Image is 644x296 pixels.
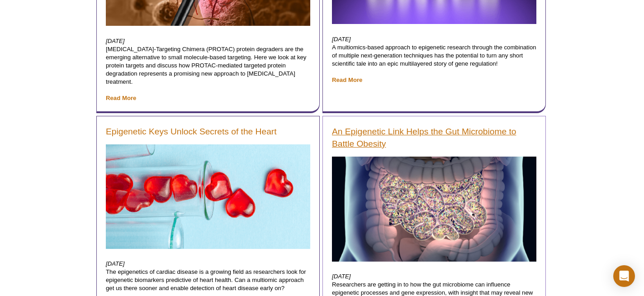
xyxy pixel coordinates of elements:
[106,144,310,249] img: Epigenetic Keys Unlock Secrets of the Heart
[332,157,536,262] img: Gut Microbiome
[106,38,125,44] em: [DATE]
[332,125,536,150] a: An Epigenetic Link Helps the Gut Microbiome to Battle Obesity
[332,36,351,43] em: [DATE]
[106,37,310,102] p: [MEDICAL_DATA]-Targeting Chimera (PROTAC) protein degraders are the emerging alternative to small...
[106,125,277,138] a: Epigenetic Keys Unlock Secrets of the Heart
[332,35,536,84] p: A multiomics-based approach to epigenetic research through the combination of multiple next-gener...
[613,265,635,287] div: Open Intercom Messenger
[106,260,125,267] em: [DATE]
[332,273,351,280] em: [DATE]
[106,95,136,101] a: Read More
[332,76,362,83] a: Read More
